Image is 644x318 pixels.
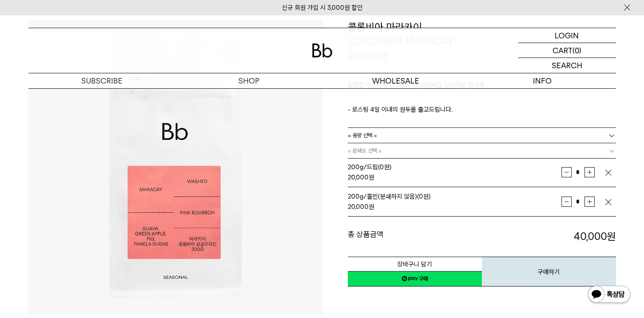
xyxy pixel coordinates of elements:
div: 원 [348,172,561,182]
span: 200g/홀빈(분쇄하지 않음) (0원) [348,193,431,200]
button: 감소 [561,167,572,177]
a: SHOP [175,73,322,88]
strong: 20,000 [348,203,369,211]
a: SUBSCRIBE [29,73,175,88]
p: INFO [469,73,616,88]
span: = 분쇄도 선택 = [348,143,382,158]
button: 증가 [584,197,595,207]
strong: 40,000 [574,230,616,243]
a: CART (0) [518,43,616,58]
p: - 로스팅 4일 이내의 원두를 출고드립니다. [348,104,616,115]
p: (0) [572,43,581,58]
p: LOGIN [555,28,579,43]
p: SEARCH [552,58,582,73]
button: 감소 [561,197,572,207]
img: 콜롬비아 마라카이 [29,20,322,314]
p: WHOLESALE [322,73,469,88]
b: 원 [607,230,616,243]
img: 삭제 [604,198,613,206]
img: 삭제 [604,168,613,177]
dt: 총 상품금액 [348,229,482,244]
span: = 용량 선택 = [348,128,377,143]
button: 구매하기 [482,257,616,286]
a: LOGIN [518,28,616,43]
span: 200g/드립 (0원) [348,163,392,171]
div: 원 [348,202,561,212]
button: 증가 [584,167,595,177]
strong: 20,000 [348,173,369,181]
p: CART [552,43,572,58]
img: 카카오톡 채널 1:1 채팅 버튼 [587,285,631,305]
a: 신규 회원 가입 시 3,000원 할인 [282,4,363,12]
a: 새창 [348,271,482,286]
p: ㅤ [348,94,616,104]
button: 장바구니 담기 [348,257,482,272]
img: 로고 [312,43,332,58]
